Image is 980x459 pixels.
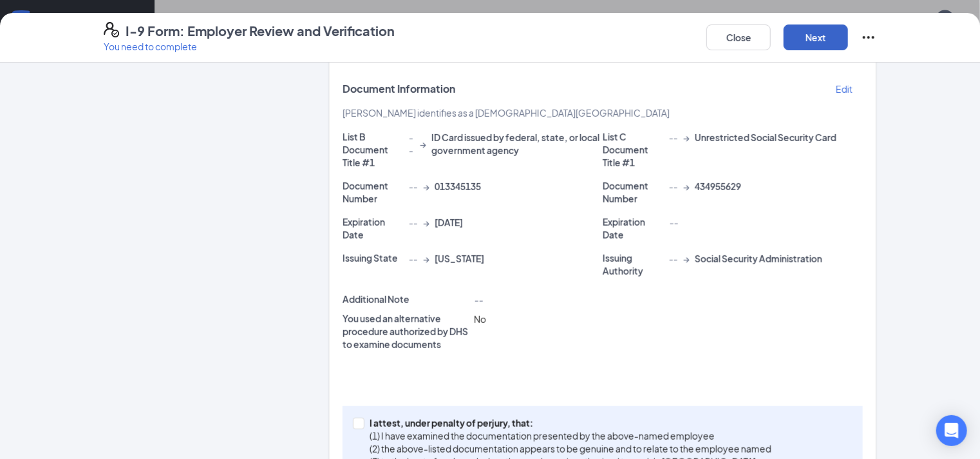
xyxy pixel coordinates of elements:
[370,442,771,455] p: (2) the above-listed documentation appears to be genuine and to relate to the employee named
[343,251,404,264] p: Issuing State
[435,180,481,193] span: 013345135
[423,180,429,193] span: →
[104,22,119,37] svg: FormI9EVerifyIcon
[603,130,664,169] p: List C Document Title #1
[435,216,463,229] span: [DATE]
[420,137,426,150] span: →
[603,215,664,241] p: Expiration Date
[683,180,690,193] span: →
[861,30,876,45] svg: Ellipses
[104,40,395,53] p: You need to complete
[409,131,415,157] span: --
[431,131,603,157] span: ID Card issued by federal, state, or local government agency
[343,130,404,169] p: List B Document Title #1
[409,216,418,229] span: --
[343,312,469,351] p: You used an alternative procedure authorized by DHS to examine documents
[474,294,483,306] span: --
[435,252,484,265] span: [US_STATE]
[836,83,853,95] p: Edit
[936,415,967,446] div: Open Intercom Messenger
[603,251,664,277] p: Issuing Authority
[409,252,418,265] span: --
[126,22,395,40] h4: I-9 Form: Employer Review and Verification
[669,180,678,193] span: --
[669,217,678,228] span: --
[683,131,690,144] span: →
[343,107,670,119] span: [PERSON_NAME] identifies as a [DEMOGRAPHIC_DATA][GEOGRAPHIC_DATA]
[669,252,678,265] span: --
[343,83,455,95] span: Document Information
[784,24,848,50] button: Next
[370,429,771,442] p: (1) I have examined the documentation presented by the above-named employee
[343,293,469,306] p: Additional Note
[474,313,486,325] span: No
[423,252,429,265] span: →
[706,24,771,50] button: Close
[603,179,664,205] p: Document Number
[409,180,418,193] span: --
[695,252,822,265] span: Social Security Administration
[343,179,404,205] p: Document Number
[669,131,678,144] span: --
[683,252,690,265] span: →
[695,131,836,144] span: Unrestricted Social Security Card
[423,216,429,229] span: →
[370,416,771,429] p: I attest, under penalty of perjury, that:
[695,180,741,193] span: 434955629
[343,215,404,241] p: Expiration Date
